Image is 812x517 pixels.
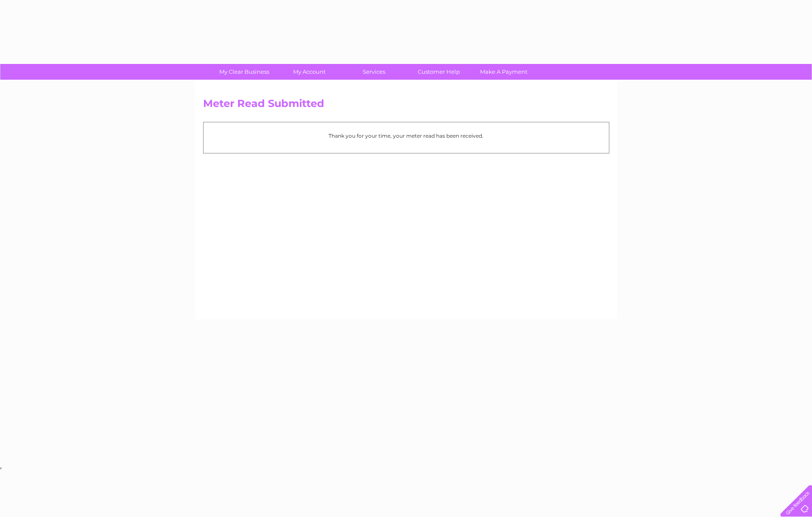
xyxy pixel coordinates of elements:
[274,64,344,80] a: My Account
[339,64,409,80] a: Services
[404,64,474,80] a: Customer Help
[203,98,609,114] h2: Meter Read Submitted
[469,64,539,80] a: Make A Payment
[209,64,279,80] a: My Clear Business
[208,132,605,140] p: Thank you for your time, your meter read has been received.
